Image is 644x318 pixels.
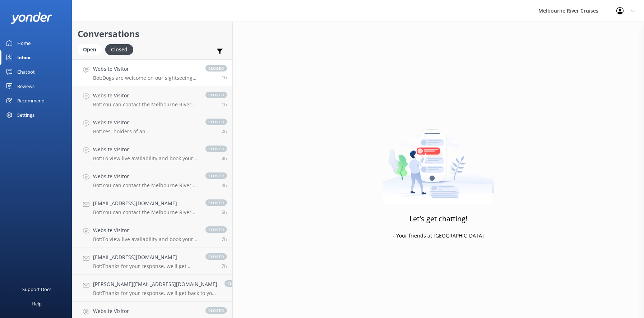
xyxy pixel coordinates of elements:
[93,307,198,315] h4: Website Visitor
[17,50,31,65] div: Inbox
[205,172,227,179] span: closed
[409,213,467,225] h3: Let's get chatting!
[72,194,232,221] a: [EMAIL_ADDRESS][DOMAIN_NAME]Bot:You can contact the Melbourne River Cruises team by emailing [EMA...
[32,296,42,311] div: Help
[93,209,198,216] p: Bot: You can contact the Melbourne River Cruises team by emailing [EMAIL_ADDRESS][DOMAIN_NAME]. V...
[222,182,227,188] span: Oct 02 2025 12:13pm (UTC +10:00) Australia/Sydney
[72,275,232,302] a: [PERSON_NAME][EMAIL_ADDRESS][DOMAIN_NAME]Bot:Thanks for your response, we'll get back to you as s...
[222,74,227,80] span: Oct 02 2025 03:34pm (UTC +10:00) Australia/Sydney
[93,128,198,135] p: Bot: Yes, holders of an [DEMOGRAPHIC_DATA] student card are eligible for concession fares on our ...
[72,113,232,140] a: Website VisitorBot:Yes, holders of an [DEMOGRAPHIC_DATA] student card are eligible for concession...
[11,12,52,24] img: yonder-white-logo.png
[224,280,246,287] span: closed
[17,36,31,50] div: Home
[222,101,227,107] span: Oct 02 2025 02:42pm (UTC +10:00) Australia/Sydney
[205,199,227,206] span: closed
[393,232,484,240] p: - Your friends at [GEOGRAPHIC_DATA]
[383,114,494,204] img: artwork of a man stealing a conversation from at giant smartphone
[93,172,198,180] h4: Website Visitor
[93,226,198,234] h4: Website Visitor
[205,119,227,125] span: closed
[17,79,34,93] div: Reviews
[93,199,198,207] h4: [EMAIL_ADDRESS][DOMAIN_NAME]
[93,155,198,162] p: Bot: To view live availability and book your Melbourne River Cruise experience, please visit: [UR...
[93,253,198,261] h4: [EMAIL_ADDRESS][DOMAIN_NAME]
[93,263,198,269] p: Bot: Thanks for your response, we'll get back to you as soon as we can during opening hours.
[72,221,232,248] a: Website VisitorBot:To view live availability and book your Melbourne River Cruise experience, ple...
[72,248,232,275] a: [EMAIL_ADDRESS][DOMAIN_NAME]Bot:Thanks for your response, we'll get back to you as soon as we can...
[222,155,227,161] span: Oct 02 2025 01:12pm (UTC +10:00) Australia/Sydney
[93,92,198,100] h4: Website Visitor
[205,253,227,260] span: closed
[22,282,51,296] div: Support Docs
[93,236,198,243] p: Bot: To view live availability and book your Melbourne River Cruise experience, please visit: [UR...
[105,44,133,55] div: Closed
[105,45,137,53] a: Closed
[205,146,227,152] span: closed
[205,307,227,314] span: closed
[205,65,227,72] span: closed
[93,280,217,288] h4: [PERSON_NAME][EMAIL_ADDRESS][DOMAIN_NAME]
[93,290,217,296] p: Bot: Thanks for your response, we'll get back to you as soon as we can during opening hours.
[72,167,232,194] a: Website VisitorBot:You can contact the Melbourne River Cruises team by emailing [EMAIL_ADDRESS][D...
[78,27,227,41] h2: Conversations
[93,182,198,189] p: Bot: You can contact the Melbourne River Cruises team by emailing [EMAIL_ADDRESS][DOMAIN_NAME]. V...
[93,146,198,153] h4: Website Visitor
[72,59,232,86] a: Website VisitorBot:Dogs are welcome on our sightseeing cruise! We just ask that they remain on a ...
[222,209,227,215] span: Oct 02 2025 10:44am (UTC +10:00) Australia/Sydney
[17,93,45,108] div: Recommend
[78,44,102,55] div: Open
[93,65,198,73] h4: Website Visitor
[72,86,232,113] a: Website VisitorBot:You can contact the Melbourne River Cruises team by emailing [EMAIL_ADDRESS][D...
[205,92,227,98] span: closed
[93,75,198,81] p: Bot: Dogs are welcome on our sightseeing cruise! We just ask that they remain on a leash at all t...
[205,226,227,233] span: closed
[93,101,198,108] p: Bot: You can contact the Melbourne River Cruises team by emailing [EMAIL_ADDRESS][DOMAIN_NAME]. F...
[222,263,227,269] span: Oct 02 2025 08:54am (UTC +10:00) Australia/Sydney
[17,108,34,122] div: Settings
[17,65,35,79] div: Chatbot
[222,128,227,134] span: Oct 02 2025 02:15pm (UTC +10:00) Australia/Sydney
[93,119,198,126] h4: Website Visitor
[72,140,232,167] a: Website VisitorBot:To view live availability and book your Melbourne River Cruise experience, ple...
[78,45,105,53] a: Open
[222,236,227,242] span: Oct 02 2025 09:39am (UTC +10:00) Australia/Sydney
